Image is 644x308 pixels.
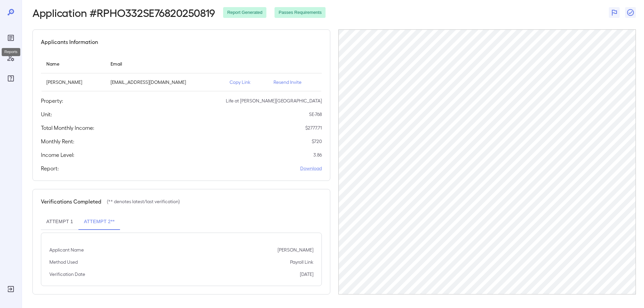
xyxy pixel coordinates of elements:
[223,9,266,16] span: Report Generated
[313,151,322,158] p: 3.86
[275,9,326,16] span: Passes Requirements
[41,110,52,118] h5: Unit:
[41,97,63,105] h5: Property:
[41,197,101,206] h5: Verifications Completed
[305,124,322,131] p: $ 2777.71
[32,6,215,19] h2: Application # RPHO332SE76820250819
[49,246,84,253] p: Applicant Name
[49,271,85,278] p: Verification Date
[111,79,219,86] p: [EMAIL_ADDRESS][DOMAIN_NAME]
[41,151,74,159] h5: Income Level:
[278,246,313,253] p: [PERSON_NAME]
[5,73,16,84] div: FAQ
[41,214,78,230] button: Attempt 1
[230,79,263,86] p: Copy Link
[49,259,78,265] p: Method Used
[41,124,94,132] h5: Total Monthly Income:
[107,198,180,205] p: (** denotes latest/last verification)
[41,38,98,46] h5: Applicants Information
[309,111,322,118] p: SE-768
[105,54,224,73] th: Email
[273,79,316,86] p: Resend Invite
[312,138,322,145] p: $ 720
[290,259,313,265] p: Payroll Link
[300,165,322,172] a: Download
[226,97,322,104] p: Life at [PERSON_NAME][GEOGRAPHIC_DATA]
[41,54,322,91] table: simple table
[2,48,20,56] div: Reports
[41,54,105,73] th: Name
[5,32,16,43] div: Reports
[5,53,16,64] div: Manage Users
[5,284,16,294] div: Log Out
[46,79,100,86] p: [PERSON_NAME]
[78,214,120,230] button: Attempt 2**
[41,164,59,172] h5: Report:
[41,137,74,145] h5: Monthly Rent:
[300,271,313,278] p: [DATE]
[625,7,636,18] button: Close Report
[609,7,620,18] button: Flag Report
